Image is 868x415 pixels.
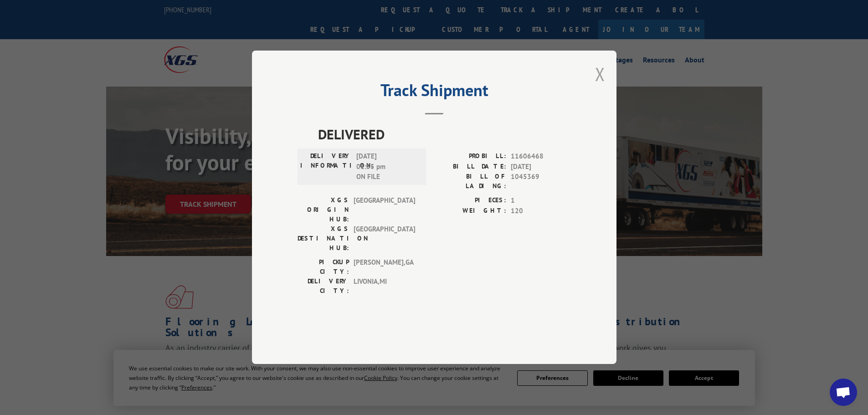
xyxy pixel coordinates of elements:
[511,206,571,216] span: 120
[354,225,415,253] span: [GEOGRAPHIC_DATA]
[298,225,349,253] label: XGS DESTINATION HUB:
[300,152,352,183] label: DELIVERY INFORMATION:
[298,196,349,225] label: XGS ORIGIN HUB:
[595,62,605,86] button: Close modal
[511,196,571,206] span: 1
[298,258,349,277] label: PICKUP CITY:
[434,196,506,206] label: PIECES:
[356,152,418,183] span: [DATE] 01:55 pm ON FILE
[354,277,415,296] span: LIVONIA , MI
[318,124,571,145] span: DELIVERED
[511,152,571,162] span: 11606468
[434,162,506,172] label: BILL DATE:
[354,258,415,277] span: [PERSON_NAME] , GA
[354,196,415,225] span: [GEOGRAPHIC_DATA]
[434,152,506,162] label: PROBILL:
[434,172,506,191] label: BILL OF LADING:
[511,172,571,191] span: 1045369
[511,162,571,172] span: [DATE]
[830,379,857,406] a: Open chat
[298,277,349,296] label: DELIVERY CITY:
[298,84,571,101] h2: Track Shipment
[434,206,506,216] label: WEIGHT:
